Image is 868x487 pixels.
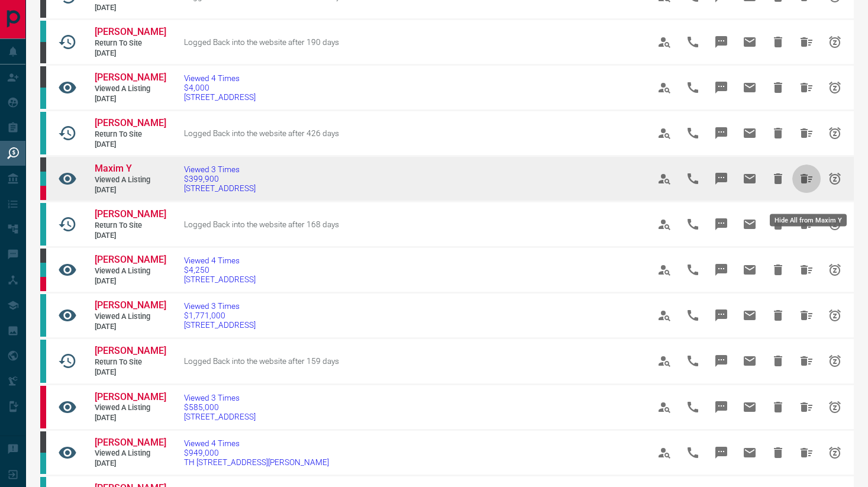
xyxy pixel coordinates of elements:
[821,393,849,421] span: Snooze
[707,73,735,102] span: Message
[650,28,679,56] span: View Profile
[184,457,329,467] span: TH [STREET_ADDRESS][PERSON_NAME]
[735,438,764,467] span: Email
[735,73,764,102] span: Email
[184,438,329,467] a: Viewed 4 Times$949,000TH [STREET_ADDRESS][PERSON_NAME]
[707,28,735,56] span: Message
[792,28,821,56] span: Hide All from Farrukh Aman
[650,301,679,330] span: View Profile
[95,391,166,402] span: [PERSON_NAME]
[95,403,166,413] span: Viewed a Listing
[792,73,821,102] span: Hide All from Arasteh Gatchpazian
[821,28,849,56] span: Snooze
[184,265,256,275] span: $4,250
[40,249,46,263] div: mrloft.ca
[792,347,821,375] span: Hide All from Sarah Morris
[764,28,792,56] span: Hide
[792,301,821,330] span: Hide All from Sarah Morris
[184,448,329,457] span: $949,000
[650,393,679,421] span: View Profile
[40,386,46,428] div: property.ca
[95,72,166,83] span: [PERSON_NAME]
[95,140,166,150] span: [DATE]
[650,438,679,467] span: View Profile
[95,185,166,195] span: [DATE]
[821,73,849,102] span: Snooze
[95,299,166,312] a: [PERSON_NAME]
[40,431,46,453] div: mrloft.ca
[95,391,166,404] a: [PERSON_NAME]
[735,347,764,375] span: Email
[95,72,166,84] a: [PERSON_NAME]
[679,119,707,147] span: Call
[650,119,679,147] span: View Profile
[679,301,707,330] span: Call
[95,94,166,104] span: [DATE]
[40,186,46,200] div: property.ca
[764,73,792,102] span: Hide
[95,208,166,220] span: [PERSON_NAME]
[770,214,847,227] div: Hide All from Maxim Y
[679,28,707,56] span: Call
[184,183,256,193] span: [STREET_ADDRESS]
[707,119,735,147] span: Message
[184,275,256,284] span: [STREET_ADDRESS]
[707,301,735,330] span: Message
[764,210,792,238] span: Hide
[40,277,46,291] div: property.ca
[184,165,256,193] a: Viewed 3 Times$399,900[STREET_ADDRESS]
[679,347,707,375] span: Call
[40,294,46,337] div: condos.ca
[184,412,256,421] span: [STREET_ADDRESS]
[184,256,256,284] a: Viewed 4 Times$4,250[STREET_ADDRESS]
[95,130,166,140] span: Return to Site
[764,165,792,193] span: Hide
[95,117,166,130] a: [PERSON_NAME]
[95,221,166,231] span: Return to Site
[40,263,46,277] div: condos.ca
[821,438,849,467] span: Snooze
[184,37,339,47] span: Logged Back into the website after 190 days
[95,38,166,49] span: Return to Site
[95,459,166,469] span: [DATE]
[95,266,166,276] span: Viewed a Listing
[821,301,849,330] span: Snooze
[95,345,166,356] span: [PERSON_NAME]
[650,347,679,375] span: View Profile
[95,175,166,185] span: Viewed a Listing
[40,172,46,186] div: condos.ca
[707,347,735,375] span: Message
[184,393,256,421] a: Viewed 3 Times$585,000[STREET_ADDRESS]
[184,83,256,92] span: $4,000
[679,73,707,102] span: Call
[95,117,166,128] span: [PERSON_NAME]
[95,26,166,38] a: [PERSON_NAME]
[679,165,707,193] span: Call
[821,165,849,193] span: Snooze
[650,73,679,102] span: View Profile
[735,119,764,147] span: Email
[95,276,166,286] span: [DATE]
[95,84,166,94] span: Viewed a Listing
[184,393,256,402] span: Viewed 3 Times
[650,210,679,238] span: View Profile
[95,299,166,311] span: [PERSON_NAME]
[40,340,46,382] div: condos.ca
[184,73,256,102] a: Viewed 4 Times$4,000[STREET_ADDRESS]
[707,393,735,421] span: Message
[95,345,166,357] a: [PERSON_NAME]
[792,119,821,147] span: Hide All from Kuldeep Grewal
[40,66,46,88] div: mrloft.ca
[792,165,821,193] span: Hide All from Maxim Y
[95,322,166,332] span: [DATE]
[95,163,132,174] span: Maxim Y
[764,301,792,330] span: Hide
[184,438,329,448] span: Viewed 4 Times
[735,210,764,238] span: Email
[95,437,166,448] span: [PERSON_NAME]
[40,112,46,154] div: condos.ca
[707,165,735,193] span: Message
[95,254,166,266] a: [PERSON_NAME]
[650,256,679,284] span: View Profile
[40,157,46,172] div: mrloft.ca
